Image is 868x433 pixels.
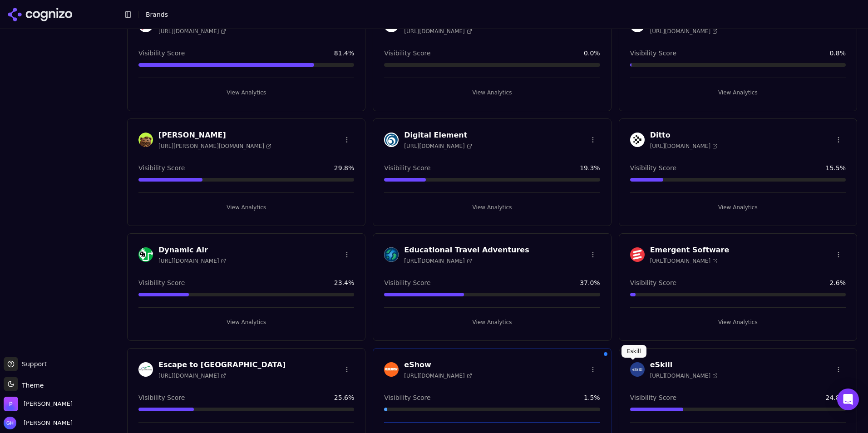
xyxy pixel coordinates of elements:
[584,49,600,58] span: 0.0 %
[837,389,859,410] div: Open Intercom Messenger
[384,315,600,330] button: View Analytics
[334,278,354,287] span: 23.4 %
[584,393,600,402] span: 1.5 %
[650,372,718,379] span: [URL][DOMAIN_NAME]
[650,130,718,141] h3: Ditto
[404,28,472,35] span: [URL][DOMAIN_NAME]
[4,417,16,429] img: Grace Hallen
[829,49,846,58] span: 0.8 %
[630,85,846,100] button: View Analytics
[138,315,354,330] button: View Analytics
[404,143,472,150] span: [URL][DOMAIN_NAME]
[630,133,645,147] img: Ditto
[334,49,354,58] span: 81.4 %
[138,133,153,147] img: Dave
[384,362,399,377] img: eShow
[146,10,843,19] nav: breadcrumb
[650,359,718,370] h3: eSkill
[24,400,73,408] span: Perrill
[138,163,185,172] span: Visibility Score
[138,247,153,262] img: Dynamic Air
[138,362,153,377] img: Escape to Blue Ridge
[4,397,73,411] button: Open organization switcher
[630,278,676,287] span: Visibility Score
[826,393,846,402] span: 24.8 %
[826,163,846,172] span: 15.5 %
[334,163,354,172] span: 29.8 %
[158,130,271,141] h3: [PERSON_NAME]
[138,393,185,402] span: Visibility Score
[138,200,354,215] button: View Analytics
[138,85,354,100] button: View Analytics
[650,245,730,256] h3: Emergent Software
[384,133,399,147] img: Digital Element
[4,417,73,429] button: Open user button
[630,163,676,172] span: Visibility Score
[404,130,472,141] h3: Digital Element
[384,278,430,287] span: Visibility Score
[650,28,718,35] span: [URL][DOMAIN_NAME]
[404,372,472,379] span: [URL][DOMAIN_NAME]
[630,362,645,377] img: eSkill
[829,278,846,287] span: 2.6 %
[580,163,600,172] span: 19.3 %
[630,200,846,215] button: View Analytics
[384,163,430,172] span: Visibility Score
[158,359,286,370] h3: Escape to [GEOGRAPHIC_DATA]
[146,11,168,18] span: Brands
[158,257,226,265] span: [URL][DOMAIN_NAME]
[404,257,472,265] span: [URL][DOMAIN_NAME]
[384,49,430,58] span: Visibility Score
[630,247,645,262] img: Emergent Software
[138,278,185,287] span: Visibility Score
[384,200,600,215] button: View Analytics
[158,28,226,35] span: [URL][DOMAIN_NAME]
[404,245,529,256] h3: Educational Travel Adventures
[650,257,718,265] span: [URL][DOMAIN_NAME]
[630,49,676,58] span: Visibility Score
[630,315,846,330] button: View Analytics
[384,393,430,402] span: Visibility Score
[384,247,399,262] img: Educational Travel Adventures
[580,278,600,287] span: 37.0 %
[20,419,73,427] span: [PERSON_NAME]
[18,359,47,369] span: Support
[627,348,641,355] p: Eskill
[384,85,600,100] button: View Analytics
[404,359,472,370] h3: eShow
[158,245,226,256] h3: Dynamic Air
[158,143,271,150] span: [URL][PERSON_NAME][DOMAIN_NAME]
[334,393,354,402] span: 25.6 %
[158,372,226,379] span: [URL][DOMAIN_NAME]
[630,393,676,402] span: Visibility Score
[18,382,44,389] span: Theme
[650,143,718,150] span: [URL][DOMAIN_NAME]
[138,49,185,58] span: Visibility Score
[4,397,18,411] img: Perrill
